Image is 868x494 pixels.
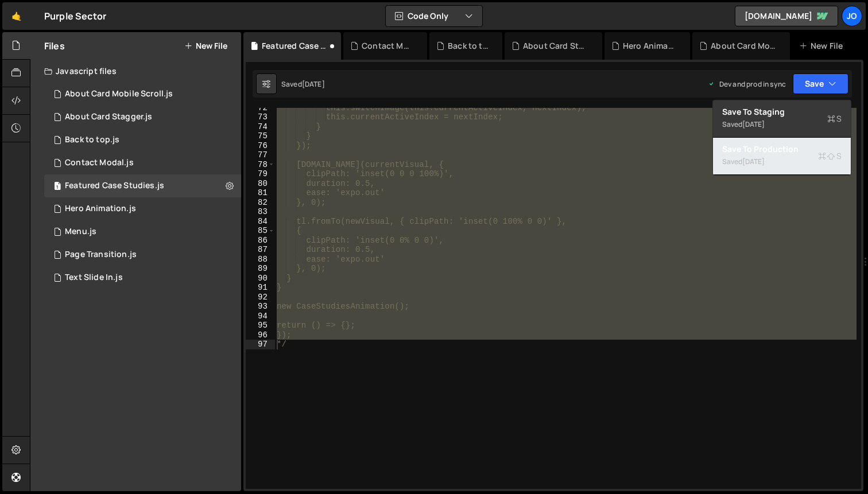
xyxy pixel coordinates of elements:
[2,2,30,30] a: 🤙
[793,73,848,94] button: Save
[246,236,275,246] div: 86
[44,9,106,23] div: Purple Sector
[708,79,786,89] div: Dev and prod in sync
[386,6,482,26] button: Code Only
[246,217,275,227] div: 84
[246,312,275,321] div: 94
[246,112,275,122] div: 73
[713,100,851,138] button: Save to StagingS Saved[DATE]
[44,266,241,289] div: 16277/43964.js
[246,340,275,349] div: 97
[523,40,588,52] div: About Card Stagger.js
[246,141,275,151] div: 76
[262,40,327,52] div: Featured Case Studies.js
[722,118,842,131] div: Saved
[65,158,134,168] div: Contact Modal.js
[65,273,123,283] div: Text Slide In.js
[281,79,325,89] div: Saved
[65,204,136,214] div: Hero Animation.js
[184,41,227,50] button: New File
[44,83,241,106] div: 16277/44772.js
[44,129,241,151] div: 16277/44071.js
[246,330,275,340] div: 96
[44,106,241,129] div: 16277/44771.js
[827,113,842,125] span: S
[246,169,275,179] div: 79
[246,321,275,330] div: 95
[246,255,275,264] div: 88
[246,160,275,170] div: 78
[44,220,241,243] div: 16277/43910.js
[65,181,164,191] div: Featured Case Studies.js
[799,40,847,52] div: New File
[246,264,275,274] div: 89
[246,103,275,113] div: 72
[448,40,489,52] div: Back to top.js
[722,106,842,118] div: Save to Staging
[362,40,413,52] div: Contact Modal.js
[44,243,241,266] div: 16277/44633.js
[246,188,275,198] div: 81
[742,157,765,166] div: [DATE]
[722,155,842,169] div: Saved
[246,283,275,293] div: 91
[44,40,65,52] h2: Files
[246,198,275,208] div: 82
[722,143,842,155] div: Save to Production
[302,79,325,89] div: [DATE]
[65,135,119,145] div: Back to top.js
[246,207,275,217] div: 83
[246,302,275,312] div: 93
[30,60,241,83] div: Javascript files
[246,122,275,132] div: 74
[246,150,275,160] div: 77
[246,179,275,189] div: 80
[246,226,275,236] div: 85
[65,112,152,122] div: About Card Stagger.js
[246,245,275,255] div: 87
[735,6,838,26] a: [DOMAIN_NAME]
[623,40,676,52] div: Hero Animation.js
[711,40,776,52] div: About Card Mobile Scroll.js
[713,138,851,175] button: Save to ProductionS Saved[DATE]
[246,274,275,283] div: 90
[54,182,61,192] span: 1
[65,227,96,237] div: Menu.js
[65,89,173,99] div: About Card Mobile Scroll.js
[842,6,862,26] a: Jo
[44,197,241,220] div: 16277/43936.js
[44,151,241,174] div: 16277/44048.js
[65,250,137,260] div: Page Transition.js
[246,293,275,302] div: 92
[44,174,241,197] div: 16277/43991.js
[246,131,275,141] div: 75
[742,119,765,129] div: [DATE]
[818,150,842,162] span: S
